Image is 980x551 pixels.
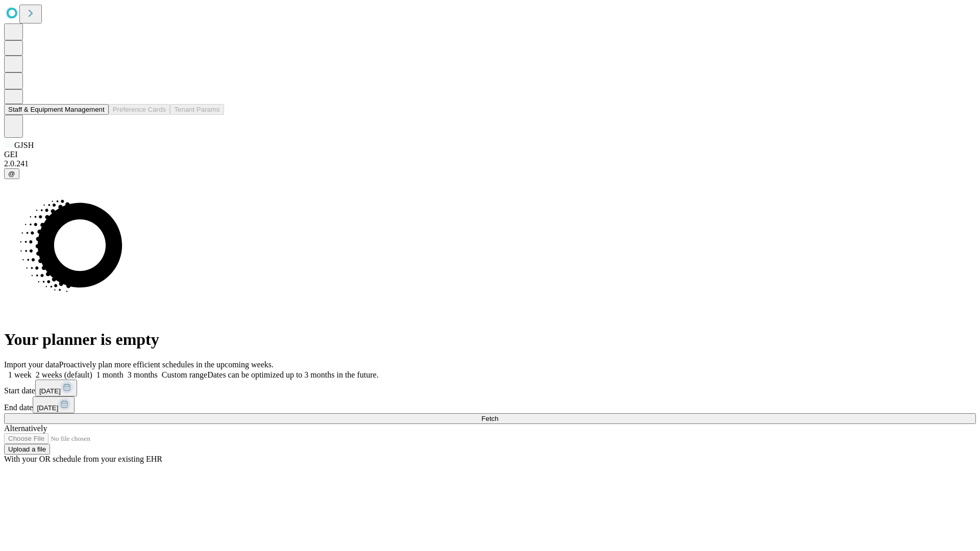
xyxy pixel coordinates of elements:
button: [DATE] [33,396,75,413]
span: Import your data [4,360,59,369]
span: Proactively plan more efficient schedules in the upcoming weeks. [59,360,274,369]
button: @ [4,168,19,179]
span: @ [8,170,15,178]
span: With your OR schedule from your existing EHR [4,455,162,463]
div: 2.0.241 [4,159,976,168]
span: 1 month [96,370,124,379]
div: End date [4,396,976,413]
div: GEI [4,150,976,159]
button: Fetch [4,413,976,424]
span: [DATE] [39,387,61,395]
span: Alternatively [4,424,47,433]
div: Start date [4,380,976,396]
span: Fetch [481,415,498,422]
span: Dates can be optimized up to 3 months in the future. [207,370,378,379]
span: 3 months [128,370,158,379]
button: Tenant Params [170,104,224,115]
button: [DATE] [35,380,77,396]
button: Upload a file [4,444,50,455]
span: 2 weeks (default) [36,370,92,379]
span: [DATE] [37,404,58,412]
span: Custom range [162,370,207,379]
button: Staff & Equipment Management [4,104,109,115]
span: 1 week [8,370,32,379]
h1: Your planner is empty [4,330,976,349]
span: GJSH [14,141,34,149]
button: Preference Cards [109,104,170,115]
